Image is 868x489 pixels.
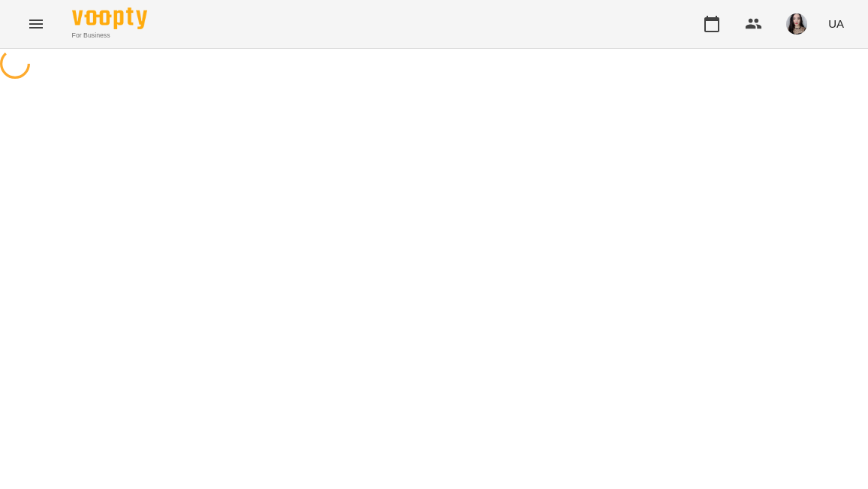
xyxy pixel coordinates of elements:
button: Menu [18,6,54,42]
img: 23d2127efeede578f11da5c146792859.jpg [786,13,807,34]
span: UA [828,16,844,31]
button: UA [822,10,850,37]
span: For Business [72,31,147,40]
img: Voopty Logo [72,7,147,29]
